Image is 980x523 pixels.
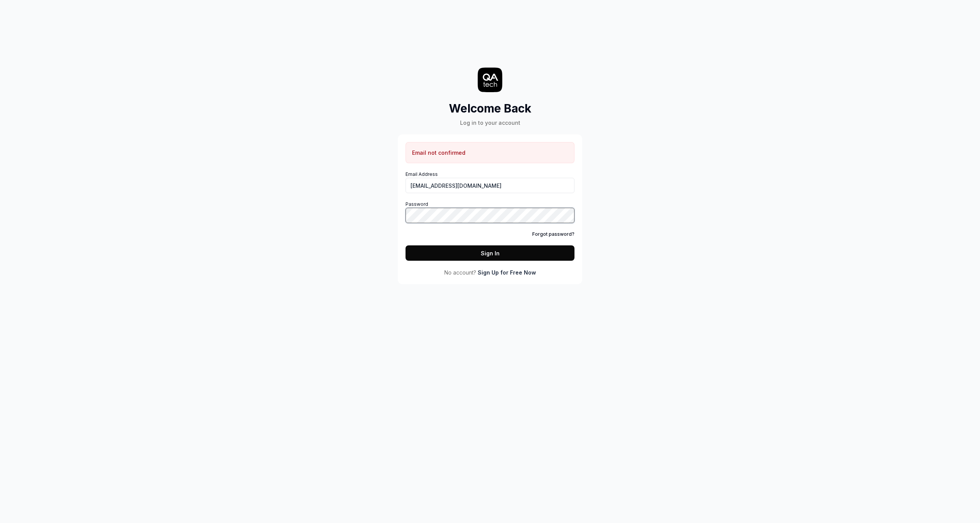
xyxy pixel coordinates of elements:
[406,208,574,223] input: Password
[449,100,531,117] h2: Welcome Back
[412,149,465,157] p: Email not confirmed
[406,245,574,261] button: Sign In
[449,119,531,127] div: Log in to your account
[406,171,574,193] label: Email Address
[406,178,574,193] input: Email Address
[406,201,574,223] label: Password
[532,231,574,238] a: Forgot password?
[478,268,536,276] a: Sign Up for Free Now
[444,268,476,276] span: No account?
